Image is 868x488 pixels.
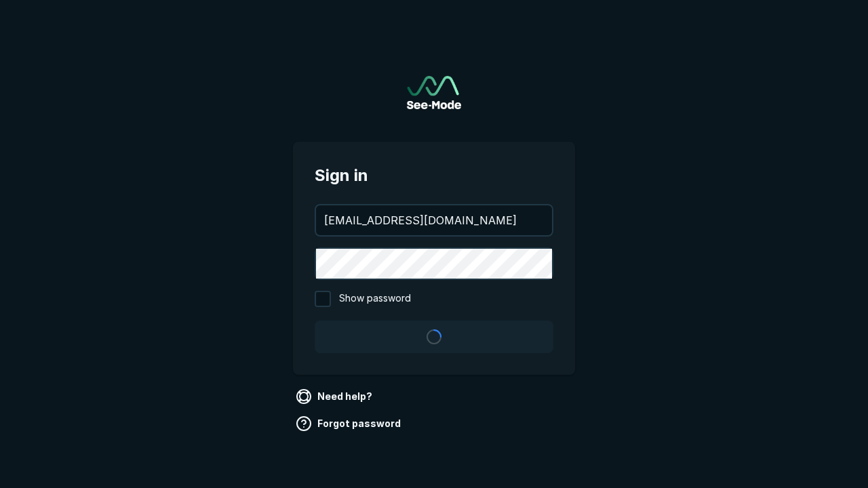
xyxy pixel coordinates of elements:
span: Show password [339,291,411,307]
span: Sign in [315,163,553,188]
a: Forgot password [293,413,406,434]
a: Go to sign in [407,76,461,109]
input: your@email.com [316,205,552,235]
img: See-Mode Logo [407,76,461,109]
a: Need help? [293,386,378,407]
